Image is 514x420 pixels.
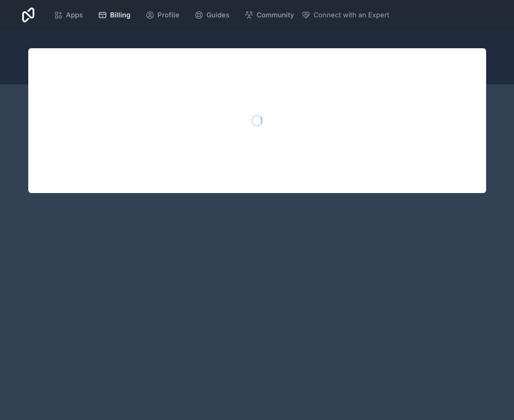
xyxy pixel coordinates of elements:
[207,10,229,20] span: Guides
[239,7,300,23] a: Community
[66,10,83,20] span: Apps
[301,10,389,20] button: Connect with an Expert
[188,7,236,23] a: Guides
[110,10,130,20] span: Billing
[48,7,89,23] a: Apps
[314,10,389,20] span: Connect with an Expert
[139,7,185,23] a: Profile
[92,7,136,23] a: Billing
[257,10,294,20] span: Community
[158,10,179,20] span: Profile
